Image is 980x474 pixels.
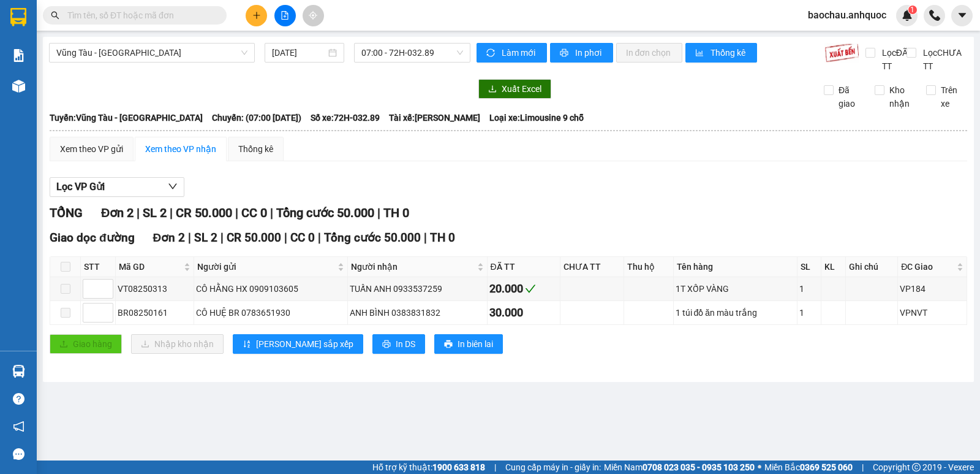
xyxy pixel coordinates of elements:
[13,421,24,432] span: notification
[900,282,965,296] div: VP184
[424,231,427,245] span: |
[936,83,968,110] span: Trên xe
[56,179,105,194] span: Lọc VP Gửi
[710,46,747,59] span: Thống kê
[12,49,25,62] img: solution-icon
[194,231,217,245] span: SL 2
[137,205,140,220] span: |
[243,340,251,350] span: sort-ascending
[624,257,674,277] th: Thu hộ
[13,448,24,460] span: message
[276,205,374,220] span: Tổng cước 50.000
[676,306,796,319] div: 1 túi đồ ăn màu trắng
[196,282,345,296] div: CÔ HẰNG HX 0909103605
[389,111,480,124] span: Tài xế: [PERSON_NAME]
[525,283,536,294] span: check
[145,142,216,156] div: Xem theo VP nhận
[685,43,757,63] button: bar-chartThống kê
[361,44,462,62] span: 07:00 - 72H-032.89
[235,205,238,220] span: |
[643,462,755,472] strong: 0708 023 035 - 0935 103 250
[196,306,345,319] div: CÔ HUỆ BR 0783651930
[50,334,122,354] button: uploadGiao hàng
[444,340,453,350] span: printer
[929,10,940,21] img: phone-icon
[143,205,167,220] span: SL 2
[912,463,921,472] span: copyright
[877,46,910,73] span: Lọc ĐÃ TT
[256,337,353,351] span: [PERSON_NAME] sắp xếp
[488,257,561,277] th: ĐÃ TT
[81,257,116,277] th: STT
[56,44,247,62] span: Vũng Tàu - Sân Bay
[434,334,503,354] button: printerIn biên lai
[221,231,224,245] span: |
[488,85,497,94] span: download
[311,111,380,124] span: Số xe: 72H-032.89
[290,231,315,245] span: CC 0
[800,462,853,472] strong: 0369 525 060
[502,46,537,59] span: Làm mới
[119,260,181,273] span: Mã GD
[103,305,110,313] span: up
[957,10,968,21] span: caret-down
[103,314,110,321] span: down
[382,340,391,350] span: printer
[350,306,485,319] div: ANH BÌNH 0383831832
[118,306,192,319] div: BR08250161
[616,43,683,63] button: In đơn chọn
[902,10,913,21] img: icon-new-feature
[884,83,916,110] span: Kho nhận
[502,82,541,96] span: Xuất Excel
[50,177,184,197] button: Lọc VP Gửi
[799,282,819,296] div: 1
[575,46,603,59] span: In phơi
[99,313,113,322] span: Decrease Value
[309,11,317,20] span: aim
[550,43,613,63] button: printerIn phơi
[758,465,761,470] span: ⚪️
[116,301,194,325] td: BR08250161
[900,306,965,319] div: VPNVT
[170,205,173,220] span: |
[764,461,853,474] span: Miền Bắc
[489,280,559,297] div: 20.000
[350,282,485,296] div: TUẤN ANH 0933537259
[281,11,289,20] span: file-add
[99,289,113,298] span: Decrease Value
[918,46,968,73] span: Lọc CHƯA TT
[494,461,496,474] span: |
[51,11,59,20] span: search
[252,11,261,20] span: plus
[101,205,134,220] span: Đơn 2
[821,257,846,277] th: KL
[168,182,178,191] span: down
[676,282,796,296] div: 1T XỐP VÀNG
[12,365,25,378] img: warehouse-icon
[270,205,273,220] span: |
[396,337,415,351] span: In DS
[50,205,83,220] span: TỔNG
[50,231,135,245] span: Giao dọc đường
[227,231,281,245] span: CR 50.000
[272,46,326,59] input: 11/08/2025
[284,231,287,245] span: |
[274,5,296,26] button: file-add
[695,48,706,58] span: bar-chart
[951,5,973,26] button: caret-down
[238,142,273,156] div: Thống kê
[212,111,301,124] span: Chuyến: (07:00 [DATE])
[383,205,409,220] span: TH 0
[188,231,191,245] span: |
[560,257,624,277] th: CHƯA TT
[241,205,267,220] span: CC 0
[303,5,324,26] button: aim
[318,231,321,245] span: |
[197,260,335,273] span: Người gửi
[834,83,865,110] span: Đã giao
[12,80,25,93] img: warehouse-icon
[908,6,917,14] sup: 1
[324,231,421,245] span: Tổng cước 50.000
[60,142,123,156] div: Xem theo VP gửi
[10,8,26,26] img: logo-vxr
